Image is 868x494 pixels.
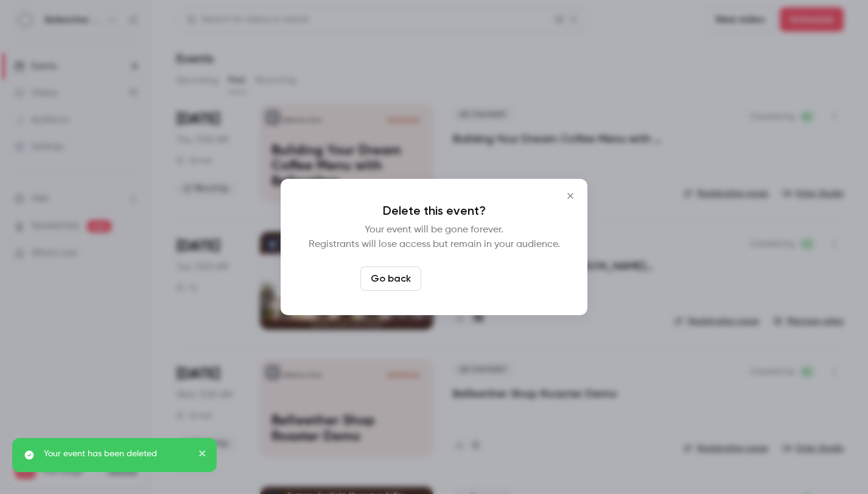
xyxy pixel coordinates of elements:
p: Your event will be gone forever. Registrants will lose access but remain in your audience. [305,223,563,252]
p: Your event has been deleted [44,448,190,460]
button: Go back [360,266,421,291]
p: Delete this event? [305,203,563,218]
button: Delete event [426,266,508,291]
button: Close [558,184,583,208]
button: close [198,448,207,462]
